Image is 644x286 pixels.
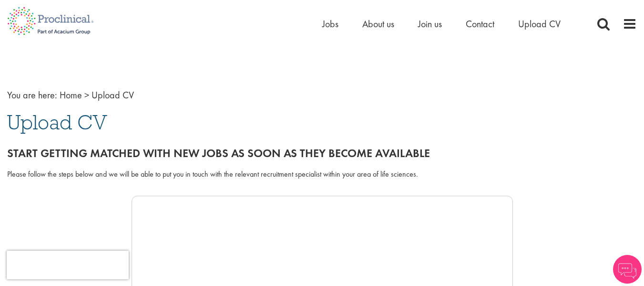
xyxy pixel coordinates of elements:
[322,18,338,30] a: Jobs
[7,89,57,101] span: You are here:
[7,109,107,135] span: Upload CV
[418,18,442,30] a: Join us
[7,169,637,180] div: Please follow the steps below and we will be able to put you in touch with the relevant recruitme...
[518,18,561,30] a: Upload CV
[84,89,89,101] span: >
[613,255,642,284] img: Chatbot
[7,147,637,159] h2: Start getting matched with new jobs as soon as they become available
[466,18,494,30] a: Contact
[7,251,129,279] iframe: reCAPTCHA
[60,89,82,101] a: breadcrumb link
[92,89,134,101] span: Upload CV
[362,18,394,30] a: About us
